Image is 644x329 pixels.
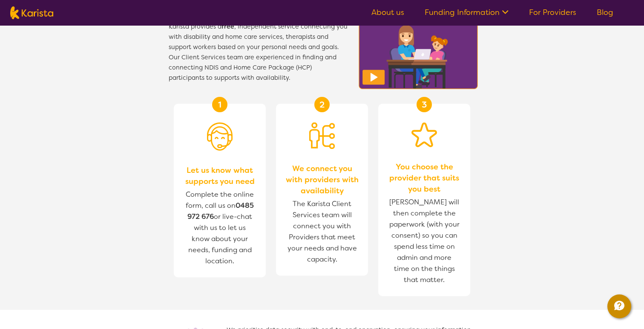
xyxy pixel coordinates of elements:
[417,97,432,112] div: 3
[285,196,359,267] span: The Karista Client Services team will connect you with Providers that meet your needs and have ca...
[607,294,631,318] button: Channel Menu
[169,22,348,83] span: Karista provides a , independent service connecting you with disability and home care services, t...
[186,190,254,265] span: Complete the online form, call us on or live-chat with us to let us know about your needs, fundin...
[221,23,234,31] b: free
[182,165,257,187] span: Let us know what supports you need
[356,2,480,92] img: Karista video
[411,122,437,147] img: Star icon
[309,122,335,149] img: Person being matched to services icon
[212,97,227,112] div: 1
[371,7,404,17] a: About us
[285,163,359,196] span: We connect you with providers with availability
[387,161,462,195] span: You choose the provider that suits you best
[314,97,330,112] div: 2
[387,195,462,288] span: [PERSON_NAME] will then complete the paperwork (with your consent) so you can spend less time on ...
[597,7,613,17] a: Blog
[529,7,576,17] a: For Providers
[425,7,509,17] a: Funding Information
[207,122,233,151] img: Person with headset icon
[10,6,53,19] img: Karista logo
